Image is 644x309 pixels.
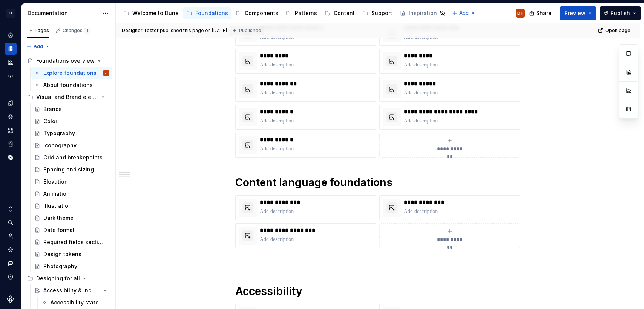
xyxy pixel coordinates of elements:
div: Content [334,9,355,17]
button: Add [450,8,478,19]
a: Accessibility statement [38,297,112,309]
a: Invite team [5,230,17,242]
a: Elevation [31,176,112,188]
a: Foundations overview [24,55,112,67]
span: Published [239,28,261,34]
a: Color [31,115,112,127]
a: Patterns [283,7,320,19]
span: Add [34,43,43,49]
a: Components [5,111,17,123]
a: Support [359,7,395,19]
a: Settings [5,244,17,256]
div: Documentation [28,9,99,17]
a: Documentation [5,43,17,55]
div: Iconography [43,142,77,149]
div: Grid and breakepoints [43,154,103,161]
div: Designing for all [36,275,80,282]
a: Grid and breakepoints [31,151,112,164]
div: Inspiration [409,9,437,17]
a: Inspiration [397,7,448,19]
div: Color [43,117,57,125]
a: Design tokens [31,248,112,260]
h1: Accessibility [235,284,520,298]
div: Photography [43,263,77,270]
svg: Supernova Logo [7,295,14,303]
div: Date format [43,226,75,234]
a: Home [5,29,17,41]
div: DT [105,69,108,77]
span: Designer Tester [122,28,159,34]
a: Photography [31,260,112,272]
div: DT [517,10,523,16]
a: Open page [596,25,634,36]
div: Typography [43,130,75,137]
div: D [6,9,15,18]
div: Design tokens [43,250,81,258]
div: Welcome to Dune [132,9,179,17]
div: About foundations [43,81,93,89]
span: 1 [84,28,90,34]
div: Patterns [295,9,317,17]
button: Contact support [5,257,17,269]
div: Dark theme [43,214,74,222]
a: Foundations [183,7,231,19]
a: Brands [31,103,112,115]
a: Assets [5,124,17,136]
div: Pages [27,28,49,34]
a: Required fields sections [31,236,112,248]
a: Content [322,7,358,19]
a: Date format [31,224,112,236]
button: Notifications [5,203,17,215]
button: Add [24,41,52,52]
a: Design tokens [5,97,17,109]
div: Brands [43,105,62,113]
div: Required fields sections [43,238,106,246]
a: Data sources [5,151,17,164]
div: Changes [63,28,90,34]
a: Animation [31,188,112,200]
a: Explore foundationsDT [31,67,112,79]
a: Welcome to Dune [120,7,182,19]
span: Share [536,9,552,17]
h1: Content language foundations [235,176,520,189]
div: Page tree [120,6,448,21]
div: Foundations overview [36,57,95,65]
div: Spacing and sizing [43,166,94,173]
a: Analytics [5,56,17,68]
span: Preview [564,9,586,17]
a: Spacing and sizing [31,164,112,176]
div: Animation [43,190,70,198]
button: Preview [560,6,596,20]
div: Designing for all [24,272,112,284]
button: Search ⌘K [5,216,17,229]
a: Code automation [5,70,17,82]
button: Share [525,6,557,20]
span: Add [459,10,469,16]
a: Dark theme [31,212,112,224]
a: Storybook stories [5,138,17,150]
a: Illustration [31,200,112,212]
div: Accessibility statement [51,299,108,306]
div: Visual and Brand elements [36,93,98,101]
div: Illustration [43,202,72,210]
a: Iconography [31,139,112,151]
a: Components [233,7,281,19]
div: Components [245,9,278,17]
button: Publish [600,6,641,20]
a: Accessibility & inclusion [31,284,112,297]
a: Typography [31,127,112,139]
